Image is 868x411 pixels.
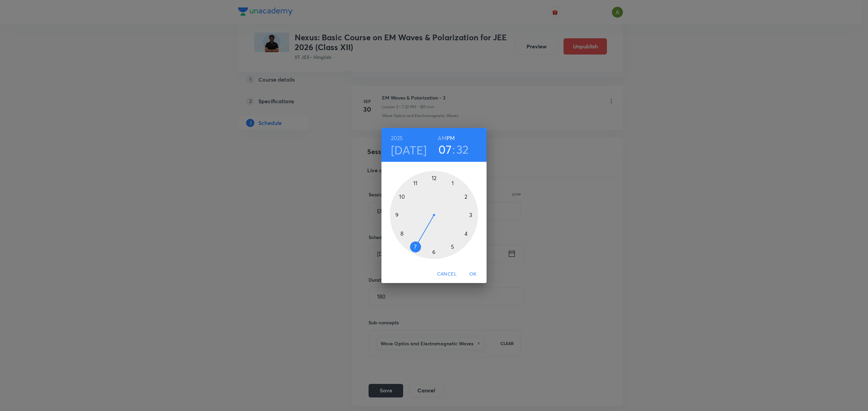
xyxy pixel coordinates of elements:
[391,143,427,157] button: [DATE]
[462,268,484,280] button: OK
[438,142,452,156] button: 07
[456,142,469,156] button: 32
[447,133,455,143] button: PM
[434,268,459,280] button: Cancel
[391,133,403,143] button: 2025
[465,270,481,278] span: OK
[452,142,455,156] h3: :
[438,133,446,143] button: AM
[437,270,457,278] span: Cancel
